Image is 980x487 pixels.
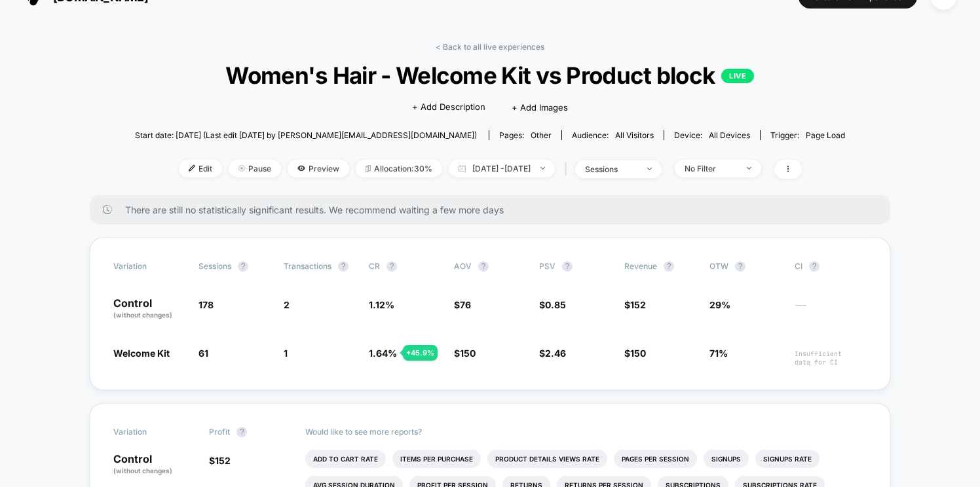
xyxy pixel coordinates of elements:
li: Pages Per Session [614,450,697,468]
span: Revenue [624,261,657,271]
span: $ [539,299,566,310]
span: 1.64 % [369,348,397,359]
span: Start date: [DATE] (Last edit [DATE] by [PERSON_NAME][EMAIL_ADDRESS][DOMAIN_NAME]) [135,130,477,140]
span: Women's Hair - Welcome Kit vs Product block [170,62,809,89]
span: 152 [630,299,646,310]
img: end [238,165,245,171]
span: $ [624,299,646,310]
span: $ [539,348,566,359]
span: | [561,160,575,179]
span: All Visitors [615,130,654,140]
span: 178 [198,299,214,310]
img: end [647,168,652,170]
img: edit [189,165,195,171]
span: 150 [630,348,646,359]
li: Signups [704,450,749,468]
p: LIVE [721,69,754,83]
span: (without changes) [113,467,172,475]
span: 2 [284,299,290,310]
span: --- [795,301,867,320]
li: Signups Rate [755,450,820,468]
span: Profit [209,427,230,437]
span: OTW [709,261,782,272]
div: + 45.9 % [403,345,438,361]
li: Add To Cart Rate [305,450,386,468]
span: Page Load [806,130,845,140]
span: Device: [664,130,760,140]
span: There are still no statistically significant results. We recommend waiting a few more days [125,204,864,215]
span: PSV [539,261,556,271]
img: end [540,167,545,170]
span: Welcome Kit [113,348,170,359]
span: 76 [460,299,471,310]
div: Audience: [572,130,654,140]
span: all devices [709,130,750,140]
span: 71% [709,348,728,359]
li: Items Per Purchase [392,450,481,468]
span: 2.46 [545,348,566,359]
span: (without changes) [113,311,172,319]
button: ? [386,261,397,272]
span: Allocation: 30% [356,160,442,177]
button: ? [478,261,489,272]
button: ? [735,261,745,272]
span: 1.12 % [369,299,394,310]
li: Product Details Views Rate [487,450,607,468]
span: [DATE] - [DATE] [449,160,555,177]
span: Edit [179,160,222,177]
span: other [531,130,552,140]
p: Control [113,454,196,476]
a: < Back to all live experiences [436,42,544,52]
span: Sessions [198,261,231,271]
button: ? [562,261,573,272]
span: Preview [288,160,349,177]
span: $ [454,348,476,359]
img: calendar [459,165,466,171]
div: Pages: [499,130,552,140]
button: ? [236,427,247,437]
span: AOV [454,261,472,271]
span: 152 [215,455,231,466]
span: + Add Images [512,102,568,113]
span: CI [795,261,867,272]
button: ? [238,261,248,272]
span: $ [454,299,471,310]
p: Would like to see more reports? [305,427,867,437]
button: ? [809,261,820,272]
span: Transactions [284,261,331,271]
span: $ [209,455,231,466]
span: Pause [229,160,281,177]
img: end [747,167,751,170]
div: Trigger: [770,130,845,140]
div: No Filter [685,164,737,173]
span: CR [369,261,380,271]
span: Variation [113,427,185,437]
p: Control [113,298,185,320]
div: sessions [585,164,637,174]
span: 1 [284,348,288,359]
span: 61 [198,348,208,359]
span: 150 [460,348,476,359]
button: ? [664,261,674,272]
img: rebalance [366,165,371,172]
span: 0.85 [545,299,566,310]
button: ? [338,261,349,272]
span: 29% [709,299,730,310]
span: Insufficient data for CI [795,350,867,367]
span: $ [624,348,646,359]
span: Variation [113,261,185,272]
span: + Add Description [412,101,485,114]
